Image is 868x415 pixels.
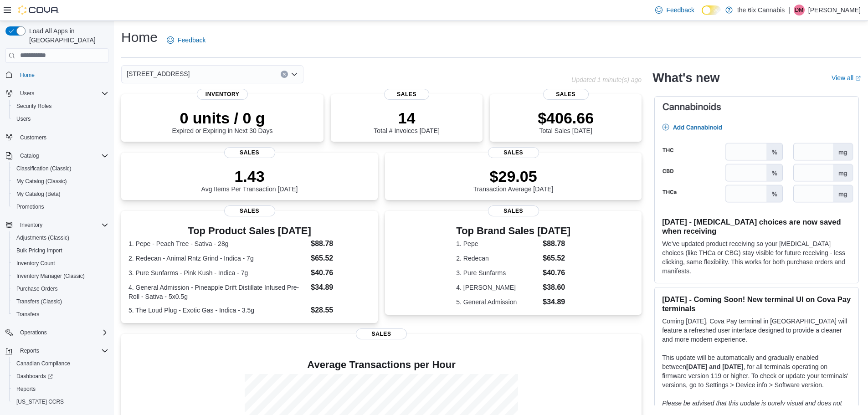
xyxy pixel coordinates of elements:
strong: [DATE] and [DATE] [686,363,743,370]
button: Open list of options [291,71,298,78]
button: Purchase Orders [9,282,112,295]
span: Bulk Pricing Import [16,247,62,254]
span: My Catalog (Classic) [16,178,67,185]
span: Inventory Manager (Classic) [13,271,108,282]
h4: Average Transactions per Hour [128,359,634,370]
span: Canadian Compliance [16,360,70,367]
a: Canadian Compliance [13,358,74,369]
span: Bulk Pricing Import [13,245,108,256]
span: Canadian Compliance [13,358,108,369]
span: Inventory [20,221,42,229]
a: Security Roles [13,101,55,112]
dt: 4. [PERSON_NAME] [456,283,539,292]
span: Feedback [178,36,205,45]
a: View allExternal link [832,74,861,82]
dt: 5. The Loud Plug - Exotic Gas - Indica - 3.5g [128,306,307,315]
div: Transaction Average [DATE] [473,167,554,193]
p: $406.66 [538,109,594,127]
dt: 2. Redecan - Animal Rntz Grind - Indica - 7g [128,254,307,263]
a: Dashboards [13,371,56,382]
span: Transfers (Classic) [16,298,62,305]
svg: External link [855,76,861,81]
a: Customers [16,132,50,143]
a: [US_STATE] CCRS [13,396,67,407]
span: Purchase Orders [13,283,108,294]
span: Transfers (Classic) [13,296,108,307]
button: Classification (Classic) [9,162,112,175]
h3: Top Brand Sales [DATE] [456,225,570,236]
span: Washington CCRS [13,396,108,407]
p: This update will be automatically and gradually enabled between , for all terminals operating on ... [662,353,851,389]
button: Reports [2,344,112,357]
dt: 1. Pepe [456,239,539,248]
span: Adjustments (Classic) [16,234,69,241]
div: Dhwanit Modi [794,5,805,15]
span: Reports [13,384,108,395]
span: Sales [224,147,275,158]
dd: $34.89 [543,297,570,307]
button: Catalog [16,150,42,161]
dt: 3. Pure Sunfarms [456,268,539,277]
dd: $40.76 [311,267,370,278]
a: Classification (Classic) [13,163,75,174]
dd: $40.76 [543,267,570,278]
span: Inventory [16,220,108,231]
a: Purchase Orders [13,283,62,294]
span: [US_STATE] CCRS [16,398,64,405]
span: Sales [488,205,539,216]
button: Inventory Manager (Classic) [9,270,112,282]
span: Inventory Count [16,260,55,267]
span: Catalog [16,150,108,161]
span: Inventory [197,89,248,100]
span: Dashboards [13,371,108,382]
button: Users [16,88,38,99]
a: Inventory Manager (Classic) [13,271,88,282]
div: Expired or Expiring in Next 30 Days [172,109,273,134]
button: Inventory Count [9,257,112,270]
a: Transfers (Classic) [13,296,66,307]
p: 14 [374,109,439,127]
dt: 3. Pure Sunfarms - Pink Kush - Indica - 7g [128,268,307,277]
button: Users [9,113,112,125]
button: Catalog [2,149,112,162]
span: Security Roles [16,102,51,110]
dd: $65.52 [543,253,570,264]
p: the 6ix Cannabis [737,5,785,15]
button: Security Roles [9,100,112,113]
h3: [DATE] - [MEDICAL_DATA] choices are now saved when receiving [662,217,851,236]
button: Home [2,68,112,82]
button: Bulk Pricing Import [9,244,112,257]
dd: $65.52 [311,253,370,264]
button: Reports [9,383,112,395]
span: Sales [543,89,589,100]
span: Adjustments (Classic) [13,232,108,243]
button: Operations [2,326,112,339]
span: Inventory Manager (Classic) [16,272,85,280]
span: Users [16,115,31,123]
dd: $38.60 [543,282,570,293]
dt: 5. General Admission [456,297,539,307]
a: Dashboards [9,370,112,383]
h3: Top Product Sales [DATE] [128,225,370,236]
span: Customers [16,132,108,143]
span: Sales [356,328,407,339]
button: [US_STATE] CCRS [9,395,112,408]
p: $29.05 [473,167,554,185]
span: Feedback [666,5,694,15]
span: Sales [224,205,275,216]
a: Transfers [13,309,43,320]
dd: $88.78 [311,238,370,249]
a: Home [16,70,38,81]
button: Inventory [2,219,112,231]
dd: $34.89 [311,282,370,293]
dt: 1. Pepe - Peach Tree - Sativa - 28g [128,239,307,248]
dt: 4. General Admission - Pineapple Drift Distillate Infused Pre-Roll - Sativa - 5x0.5g [128,283,307,301]
span: Operations [20,329,47,336]
span: Classification (Classic) [16,165,72,172]
div: Total # Invoices [DATE] [374,109,439,134]
button: Canadian Compliance [9,357,112,370]
span: Users [20,90,34,97]
p: | [788,5,790,15]
h1: Home [121,28,158,46]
